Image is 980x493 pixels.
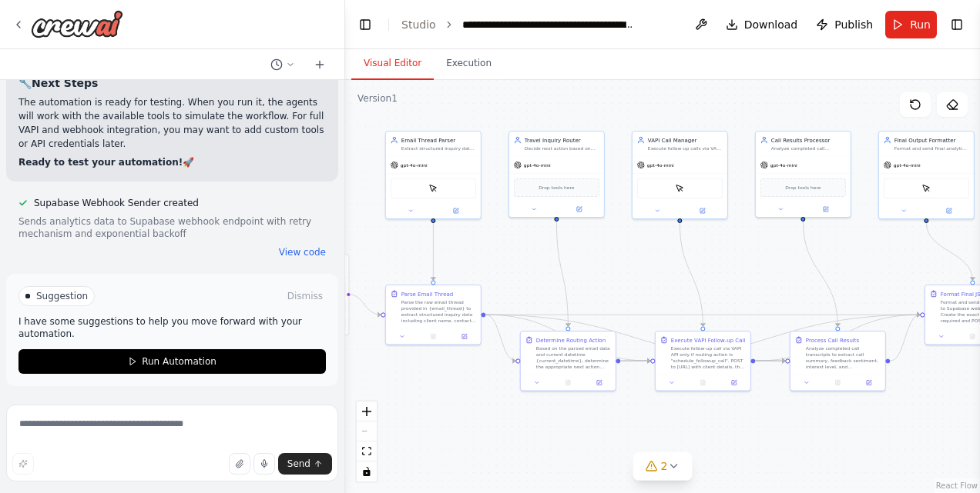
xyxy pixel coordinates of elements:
button: Run [885,11,937,38]
button: Open in side panel [557,205,601,214]
span: gpt-4o-mini [894,162,921,168]
button: 2 [633,452,693,481]
button: No output available [686,378,719,388]
div: Final Output Formatter [894,136,969,144]
div: Execute follow-up call via VAPI API only if routing action is "schedule_followup_call". POST to [... [671,345,746,370]
div: Call Results Processor [771,136,846,144]
span: gpt-4o-mini [770,162,797,168]
button: Open in side panel [927,206,971,215]
g: Edge from 42758fe5-2624-485a-85db-8b329bf6b7f2 to f469fb0f-bd8c-47f2-8243-bac2c47b0704 [552,222,572,327]
g: Edge from 1249561a-b14c-490e-a390-9783a2858029 to 7edd5d10-3988-41db-990d-28e4378b380b [676,223,706,327]
button: fit view [357,441,377,461]
button: toggle interactivity [357,461,377,481]
div: Execute VAPI Follow-up CallExecute follow-up call via VAPI API only if routing action is "schedul... [655,331,751,391]
div: Parse Email Thread [401,290,453,298]
g: Edge from f469fb0f-bd8c-47f2-8243-bac2c47b0704 to 493acaf1-e24c-49cc-b299-2dbbb144d958 [620,311,920,365]
div: Extract structured inquiry data from raw email threads, identifying client name, contact info, de... [401,145,476,152]
div: Email Thread ParserExtract structured inquiry data from raw email threads, identifying client nam... [385,131,482,219]
div: Determine Routing ActionBased on the parsed email data and current datetime {current_datetime}, d... [520,331,616,391]
button: zoom in [357,401,377,421]
button: Click to speak your automation idea [253,453,275,475]
span: Drop tools here [785,184,821,192]
button: Open in side panel [804,205,847,214]
button: Open in side panel [680,206,724,215]
nav: breadcrumb [401,17,636,32]
div: Analyze completed call transcripts to extract call summary, feedback sentiment, interest level, a... [806,345,881,370]
div: Determine Routing Action [536,336,606,344]
button: Open in side panel [451,332,478,341]
div: Sends analytics data to Supabase webhook endpoint with retry mechanism and exponential backoff [18,215,326,240]
button: Run Automation [18,349,326,374]
span: Drop tools here [539,184,574,192]
span: 2 [661,458,668,474]
div: React Flow controls [357,401,377,481]
button: No output available [821,378,854,388]
span: gpt-4o-mini [401,162,428,168]
button: Visual Editor [351,48,434,80]
strong: Ready to test your automation! [18,157,183,168]
span: Supabase Webhook Sender created [34,197,199,209]
button: Upload files [229,453,250,475]
button: Open in side panel [721,378,747,388]
g: Edge from 5aaeddac-a2b7-4a6c-a0ab-308ed3ef3c8a to 493acaf1-e24c-49cc-b299-2dbbb144d958 [922,223,976,281]
img: ScrapeElementFromWebsiteTool [921,184,931,193]
div: Travel Inquiry Router [525,136,599,144]
g: Edge from 8aff54d0-ee6d-4ff4-9e93-8f04aa240b5b to 493acaf1-e24c-49cc-b299-2dbbb144d958 [485,311,920,318]
button: Switch to previous chat [264,55,301,74]
g: Edge from 7edd5d10-3988-41db-990d-28e4378b380b to 4b63a32f-a620-45f5-8498-6a79b1bcf023 [755,357,785,365]
span: gpt-4o-mini [647,162,674,168]
span: gpt-4o-mini [524,162,551,168]
img: ScrapeElementFromWebsiteTool [428,184,438,193]
div: Parse Email ThreadParse the raw email thread provided in {email_thread} to extract structured inq... [385,285,482,345]
div: Call Results ProcessorAnalyze completed call transcripts to extract call summary, feedback sentim... [755,131,851,218]
div: Parse the raw email thread provided in {email_thread} to extract structured inquiry data includin... [401,299,476,324]
strong: Next Steps [32,77,98,89]
g: Edge from 293d6ddf-7067-4c04-b63e-5a09e3acc71c to 8aff54d0-ee6d-4ff4-9e93-8f04aa240b5b [429,223,437,281]
h3: 🔧 [18,75,326,91]
button: Start a new chat [307,55,332,74]
button: No output available [552,378,584,388]
div: VAPI Call ManagerExecute follow-up calls via VAPI API using current datetime {current_datetime}. ... [632,131,728,219]
button: Open in side panel [856,378,882,388]
g: Edge from e0083241-d010-4dea-9f8e-9b9990fe2106 to 4b63a32f-a620-45f5-8498-6a79b1bcf023 [799,222,841,327]
div: Process Call ResultsAnalyze completed call transcripts to extract call summary, feedback sentimen... [790,331,886,391]
span: Publish [834,17,873,32]
p: 🚀 [18,155,326,169]
button: Publish [810,11,879,38]
g: Edge from 8aff54d0-ee6d-4ff4-9e93-8f04aa240b5b to 4b63a32f-a620-45f5-8498-6a79b1bcf023 [485,311,785,365]
button: Dismiss [284,288,326,304]
div: Execute follow-up calls via VAPI API using current datetime {current_datetime}. Perform outbound ... [648,145,723,152]
div: Process Call Results [806,336,859,344]
button: Open in side panel [586,378,612,388]
span: Run [910,17,931,32]
span: Send [287,458,310,470]
div: Execute VAPI Follow-up Call [671,336,746,344]
div: Travel Inquiry RouterDecide next action based on parsed email data and business rules for {compan... [508,131,605,218]
div: Based on the parsed email data and current datetime {current_datetime}, determine the appropriate... [536,345,611,370]
div: Decide next action based on parsed email data and business rules for {company_name}. Route to con... [525,145,599,152]
button: Open in side panel [434,206,478,215]
span: Run Automation [142,355,216,368]
img: Logo [31,10,123,38]
button: Hide left sidebar [354,14,376,35]
button: Execution [434,48,504,80]
button: Send [278,453,332,475]
p: The automation is ready for testing. When you run it, the agents will work with the available too... [18,95,326,151]
button: No output available [417,332,449,341]
span: Download [744,17,798,32]
g: Edge from 8aff54d0-ee6d-4ff4-9e93-8f04aa240b5b to f469fb0f-bd8c-47f2-8243-bac2c47b0704 [485,311,515,365]
g: Edge from 7edd5d10-3988-41db-990d-28e4378b380b to 493acaf1-e24c-49cc-b299-2dbbb144d958 [755,311,920,365]
g: Edge from 4b63a32f-a620-45f5-8498-6a79b1bcf023 to 493acaf1-e24c-49cc-b299-2dbbb144d958 [890,311,920,365]
a: React Flow attribution [936,481,978,490]
div: VAPI Call Manager [648,136,723,144]
div: Format and send final analytics to Supabase webhook at [URL][DOMAIN_NAME]. Handle retries with ex... [894,145,969,152]
div: Email Thread Parser [401,136,476,144]
a: Studio [401,18,436,31]
g: Edge from triggers to 8aff54d0-ee6d-4ff4-9e93-8f04aa240b5b [347,290,381,318]
button: Download [720,11,804,38]
button: Improve this prompt [12,453,34,475]
button: View code [279,246,326,258]
div: Analyze completed call transcripts to extract call summary, feedback sentiment, interest level, a... [771,145,846,152]
p: I have some suggestions to help you move forward with your automation. [18,315,326,340]
img: ScrapeElementFromWebsiteTool [675,184,684,193]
